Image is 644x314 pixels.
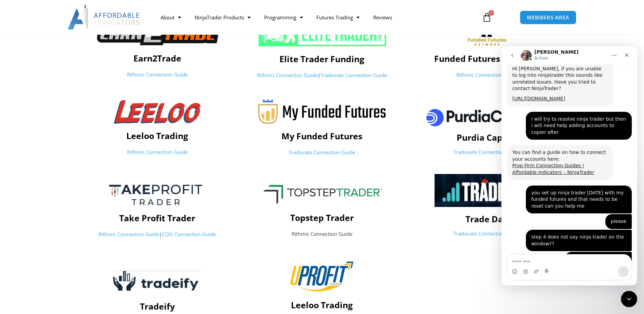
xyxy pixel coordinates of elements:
[420,100,553,134] img: pc | Affordable Indicators – NinjaTrader
[162,231,216,238] a: CQG Connection Guide
[98,231,159,238] a: Rithmic Connection Guide
[78,213,236,223] h4: Take Profit Trader
[435,174,539,207] img: Screenshot 2025-01-06 145633 | Affordable Indicators – NinjaTrader
[290,260,354,293] img: uprofittrader-logo-square-640w | Affordable Indicators – NinjaTrader
[257,10,310,25] a: Programming
[127,149,188,155] a: Rithmic Connection Guide
[527,15,569,20] span: MEMBERS AREA
[68,5,141,30] img: LogoAI | Affordable Indicators – NinjaTrader
[258,100,386,124] img: Myfundedfutures-logo-22 | Affordable Indicators – NinjaTrader
[243,71,401,80] p: |
[472,7,502,27] a: 0
[243,300,401,310] h4: Leeloo Trading
[78,230,236,239] p: |
[501,46,637,285] iframe: Intercom live chat
[93,174,221,214] img: Screenshot-2023-01-23-at-24648-PM | Affordable Indicators – NinjaTrader
[289,149,355,156] a: Tradovate Connection Guide
[127,71,188,78] a: Rithmic Connection Guide
[454,149,520,155] a: Tradovate Connection Guide
[78,53,236,63] h4: Earn2Trade
[243,131,401,141] h4: My Funded Futures
[154,10,188,25] a: About
[243,54,401,64] h4: Elite Trader Funding
[114,100,201,124] img: Leeloologo-1-1-1024x278-1-300x81 | Affordable Indicators – NinjaTrader
[78,301,236,311] h4: Tradeify
[113,270,202,294] img: Tradeify | Affordable Indicators – NinjaTrader
[408,132,566,142] h4: Purdia Capital
[243,229,401,239] p: Rithmic Connection Guide
[489,10,494,16] span: 0
[456,71,517,78] a: Rithmic Connection Guide
[366,10,399,25] a: Reviews
[520,11,576,24] a: MEMBERS AREA
[154,10,474,25] nav: Menu
[243,212,401,223] h4: Topstep Trader
[310,10,366,25] a: Futures Trading
[188,10,257,25] a: NinjaTrader Products
[454,230,520,237] a: Tradovate Connection Guide
[621,291,637,307] iframe: Intercom live chat
[257,72,318,78] a: Rithmic Connection Guide
[256,179,388,205] img: TopStepTrader-Review-1 | Affordable Indicators – NinjaTrader
[408,53,566,64] h4: Funded Futures Network
[320,72,387,78] a: Tradovate Connection Guide
[408,214,566,224] h4: Trade Day
[78,130,236,141] h4: Leeloo Trading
